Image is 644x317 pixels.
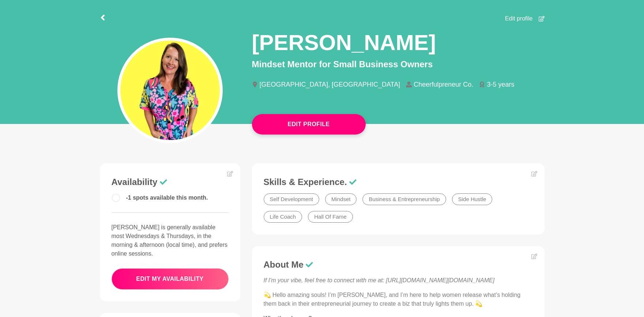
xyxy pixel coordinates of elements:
li: 3-5 years [479,81,520,88]
h3: Availability [112,177,229,188]
h3: About Me [264,259,533,270]
span: Edit profile [505,14,533,23]
p: Mindset Mentor for Small Business Owners [252,58,545,71]
h1: [PERSON_NAME] [252,29,436,56]
button: edit my availability [112,268,229,290]
li: [GEOGRAPHIC_DATA], [GEOGRAPHIC_DATA] [252,81,406,88]
li: Cheerfulpreneur Co. [406,81,479,88]
h3: Skills & Experience. [264,177,533,188]
p: 💫 Hello amazing souls! I’m [PERSON_NAME], and I’m here to help women release what’s holding them ... [264,291,533,308]
span: -1 spots available this month. [126,195,208,201]
button: Edit Profile [252,114,366,135]
em: If I'm your vibe, feel free to connect with me at: [URL][DOMAIN_NAME][DOMAIN_NAME] [264,277,495,283]
p: [PERSON_NAME] is generally available most Wednesdays & Thursdays, in the morning & afternoon (loc... [112,223,229,258]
